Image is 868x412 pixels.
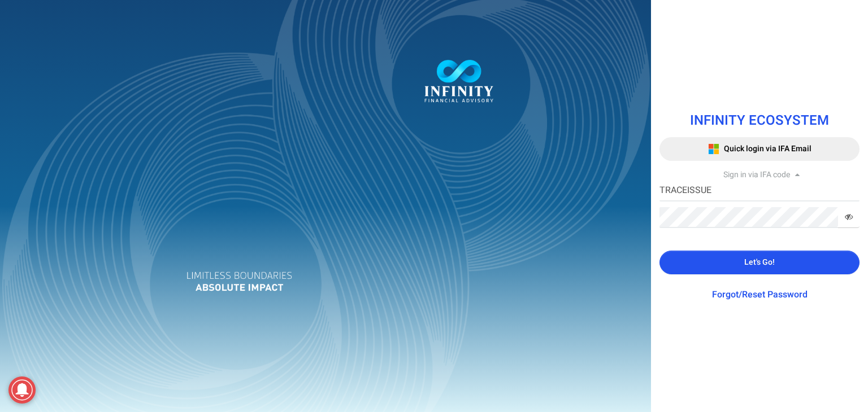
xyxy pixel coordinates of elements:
span: Quick login via IFA Email [724,143,811,155]
input: IFA Code [659,181,860,201]
span: Let's Go! [744,256,775,268]
div: Sign in via IFA code [659,169,860,181]
h1: INFINITY ECOSYSTEM [659,113,860,128]
a: Forgot/Reset Password [712,288,808,301]
button: Quick login via IFA Email [659,137,860,161]
span: Sign in via IFA code [723,169,790,181]
button: Let's Go! [659,251,860,274]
